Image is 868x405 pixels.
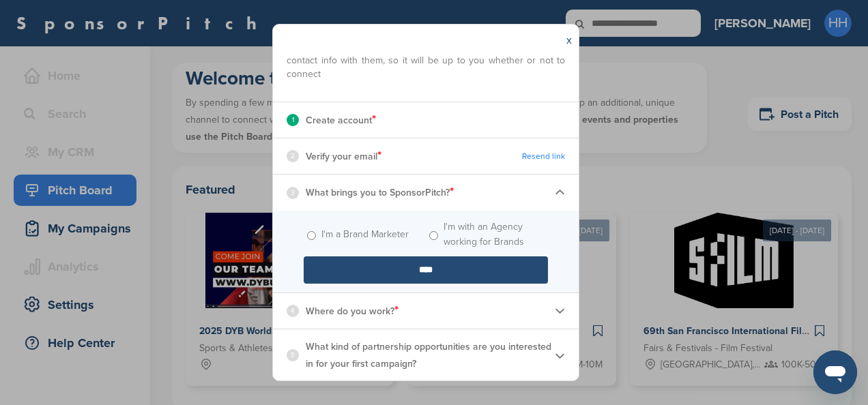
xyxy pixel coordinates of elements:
[321,227,409,242] label: I'm a Brand Marketer
[306,183,454,201] p: What brings you to SponsorPitch?
[287,114,299,126] div: 1
[306,302,399,320] p: Where do you work?
[566,33,572,47] a: x
[555,305,565,316] img: Checklist arrow 2
[306,111,376,129] p: Create account
[444,220,548,250] label: I'm with an Agency working for Brands
[813,350,857,394] iframe: Button to launch messaging window
[522,151,565,162] a: Resend link
[306,338,555,372] p: What kind of partnership opportunities are you interested in for your first campaign?
[555,350,565,361] img: Checklist arrow 2
[555,187,565,198] img: Checklist arrow 1
[287,150,299,162] div: 2
[287,349,299,361] div: 5
[306,147,381,165] p: Verify your email
[287,305,299,317] div: 4
[287,187,299,199] div: 3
